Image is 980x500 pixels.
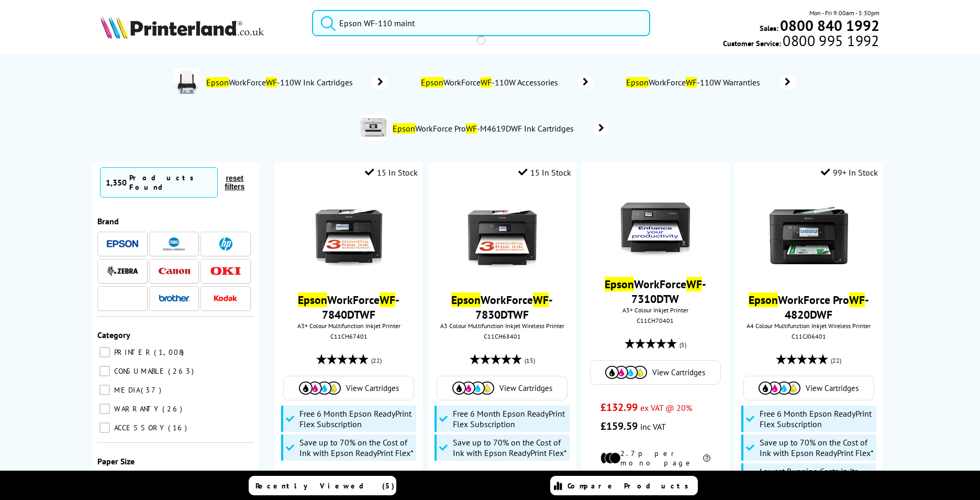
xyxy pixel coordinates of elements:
[589,317,721,324] div: C11CH70401
[101,16,299,41] a: Printerland Logo
[289,382,408,395] a: View Cartridges
[600,470,711,489] li: 10.3p per colour page
[219,237,232,251] img: HP
[625,75,796,90] a: EpsonWorkForceWF-110W Warranties
[107,240,138,248] img: Epson
[99,366,110,376] input: CONSUMABLE 263
[392,114,609,143] a: EpsonWorkForce ProWF-M4619DWF Ink Cartridges
[742,332,875,340] div: C11CJ06401
[309,196,388,275] img: epson-wf-7840-front-subscription-small.jpg
[174,68,200,94] img: C11CH25401DA-conspage.jpg
[266,77,277,88] mark: WF
[463,196,541,275] img: epson-wf-7830dtwf-front-subscription-small.jpg
[99,404,110,414] input: WARRANTY 26
[141,385,164,395] span: 37
[392,123,577,134] span: WorkForce Pro -M4619DWF Ink Cartridges
[299,382,341,395] img: Cartridges
[780,16,879,35] b: 0800 840 1992
[652,367,705,377] span: View Cartridges
[749,292,869,322] a: EpsonWorkForce ProWF-4820DWF
[360,114,386,140] img: C11CK74401BY-deptimage.jpg
[781,36,879,46] span: 0800 995 1992
[436,332,568,340] div: C11CH68401
[626,77,649,88] mark: Epson
[163,237,185,251] img: Konica Minolta
[600,400,638,414] span: £132.99
[168,366,196,376] span: 263
[499,383,552,393] span: View Cartridges
[112,347,153,357] span: PRINTER
[210,267,241,276] img: OKI
[283,332,415,340] div: C11CH67401
[255,481,395,491] span: Recently Viewed (5)
[778,20,879,30] a: 0800 840 1992
[421,77,443,88] mark: Epson
[453,437,567,458] span: Save up to 70% on the Cost of Ink with Epson ReadyPrint Flex*
[821,167,878,178] div: 99+ In Stock
[433,322,571,330] span: A3 Colour Multifunction Inkjet Wireless Printer
[451,292,481,307] mark: Epson
[451,292,553,322] a: EpsonWorkForceWF-7830DTWF
[640,403,692,413] span: ex VAT @ 20%
[299,437,414,458] span: Save up to 70% on the Cost of Ink with Epson ReadyPrint Flex*
[466,123,477,134] mark: WF
[605,366,647,379] img: Cartridges
[749,382,868,395] a: View Cartridges
[525,351,535,371] span: (15)
[831,351,841,371] span: (22)
[162,404,185,414] span: 26
[218,173,251,191] button: reset filters
[205,68,388,96] a: EpsonWorkForceWF-110W Ink Cartridges
[809,8,879,18] span: Mon - Fri 9:00am - 5:30pm
[112,404,161,414] span: WARRANTY
[168,423,190,432] span: 16
[206,77,229,88] mark: Epson
[849,292,865,307] mark: WF
[312,10,650,36] input: Search product or brand
[249,476,396,495] a: Recently Viewed (5)
[299,408,414,429] span: Free 6 Month Epson ReadyPrint Flex Subscription
[616,180,695,259] img: epson-wf-7310-front-new-small.jpg
[420,75,594,90] a: EpsonWorkForceWF-110W Accessories
[453,408,567,429] span: Free 6 Month Epson ReadyPrint Flex Subscription
[759,382,800,395] img: Cartridges
[106,177,127,188] span: 1,350
[625,77,764,88] span: WorkForce -110W Warranties
[346,383,399,393] span: View Cartridges
[723,36,879,48] span: Customer Service:
[420,77,562,88] span: WorkForce -110W Accessories
[586,306,724,314] span: A3+ Colour Inkjet Printer
[99,385,110,395] input: MEDIA 37
[518,167,571,178] div: 15 In Stock
[280,322,418,330] span: A3+ Colour Multifunction Inkjet Printer
[680,335,686,355] span: (5)
[112,366,167,376] span: CONSUMABLE
[159,268,190,275] img: Canon
[97,216,119,226] span: Brand
[600,419,638,433] span: £159.59
[298,292,399,322] a: EpsonWorkForceWF-7840DTWF
[596,366,715,379] a: View Cartridges
[749,292,778,307] mark: Epson
[605,277,634,291] mark: Epson
[442,382,562,395] a: View Cartridges
[129,173,212,192] div: Products Found
[740,322,877,330] span: A4 Colour Multifunction Inkjet Wireless Printer
[760,23,778,33] span: Sales:
[298,292,327,307] mark: Epson
[97,456,135,466] span: Paper Size
[605,277,706,306] a: EpsonWorkForceWF-7310DTW
[686,277,702,291] mark: WF
[380,292,395,307] mark: WF
[107,266,138,276] img: Zebra
[550,476,698,495] a: Compare Products
[154,347,186,357] span: 1,008
[101,16,264,39] img: Printerland Logo
[97,330,130,340] span: Category
[567,481,694,491] span: Compare Products
[112,385,140,395] span: MEDIA
[760,466,874,487] span: Lowest Running Costs in its Class
[481,77,492,88] mark: WF
[686,77,697,88] mark: WF
[452,382,494,395] img: Cartridges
